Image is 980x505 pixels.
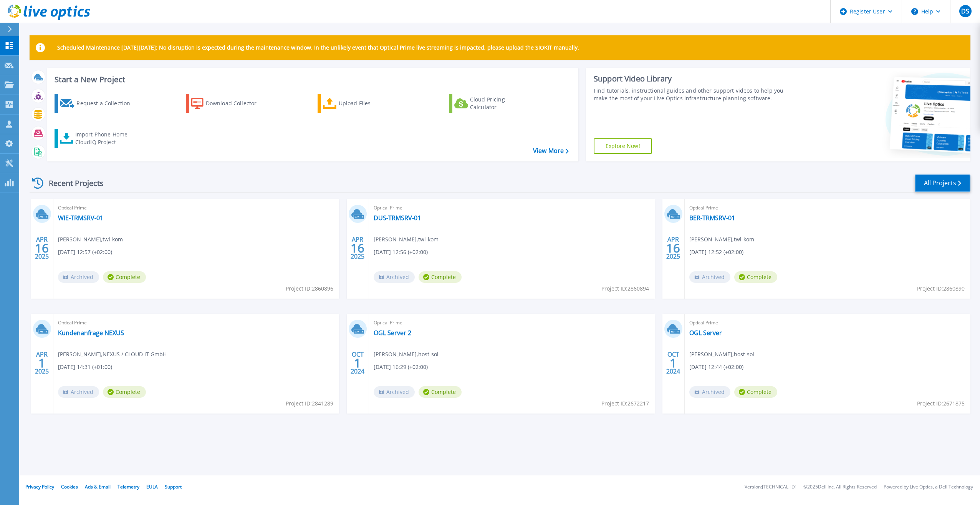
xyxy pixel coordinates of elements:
[374,386,415,398] span: Archived
[917,284,965,293] span: Project ID: 2860890
[745,485,796,490] li: Version: [TECHNICAL_ID]
[470,96,531,111] div: Cloud Pricing Calculator
[689,271,730,283] span: Archived
[374,214,421,222] a: DUS-TRMSRV-01
[354,360,361,366] span: 1
[734,271,777,283] span: Complete
[734,386,777,398] span: Complete
[351,245,364,251] span: 16
[917,399,965,408] span: Project ID: 2671875
[58,329,124,337] a: Kundenanfrage NEXUS
[58,204,334,212] span: Optical Prime
[35,234,49,262] div: APR 2025
[58,319,334,327] span: Optical Prime
[286,399,333,408] span: Project ID: 2841289
[55,94,140,113] a: Request a Collection
[594,87,792,102] div: Find tutorials, instructional guides and other support videos to help you make the most of your L...
[419,271,462,283] span: Complete
[374,248,428,256] span: [DATE] 12:56 (+02:00)
[533,147,569,154] a: View More
[339,96,400,111] div: Upload Files
[374,271,415,283] span: Archived
[961,8,969,14] span: DS
[35,349,49,377] div: APR 2025
[58,386,99,398] span: Archived
[689,214,735,222] a: BER-TRMSRV-01
[689,248,743,256] span: [DATE] 12:52 (+02:00)
[350,349,365,377] div: OCT 2024
[58,248,112,256] span: [DATE] 12:57 (+02:00)
[374,350,439,359] span: [PERSON_NAME] , host-sol
[601,399,649,408] span: Project ID: 2672217
[689,329,722,337] a: OGL Server
[689,363,743,371] span: [DATE] 12:44 (+02:00)
[670,360,677,366] span: 1
[374,204,650,212] span: Optical Prime
[374,329,411,337] a: OGL Server 2
[103,271,146,283] span: Complete
[374,235,439,244] span: [PERSON_NAME] , twl-kom
[689,319,966,327] span: Optical Prime
[689,235,754,244] span: [PERSON_NAME] , twl-kom
[206,96,267,111] div: Download Collector
[594,74,792,84] div: Support Video Library
[58,235,123,244] span: [PERSON_NAME] , twl-kom
[75,131,135,146] div: Import Phone Home CloudIQ Project
[666,234,680,262] div: APR 2025
[915,174,970,192] a: All Projects
[689,204,966,212] span: Optical Prime
[25,483,54,490] a: Privacy Policy
[374,363,428,371] span: [DATE] 16:29 (+02:00)
[374,319,650,327] span: Optical Prime
[286,284,333,293] span: Project ID: 2860896
[594,138,652,154] a: Explore Now!
[58,271,99,283] span: Archived
[666,245,680,251] span: 16
[350,234,365,262] div: APR 2025
[601,284,649,293] span: Project ID: 2860894
[61,483,78,490] a: Cookies
[38,360,45,366] span: 1
[76,96,138,111] div: Request a Collection
[689,386,730,398] span: Archived
[186,94,271,113] a: Download Collector
[57,45,579,51] p: Scheduled Maintenance [DATE][DATE]: No disruption is expected during the maintenance window. In t...
[318,94,403,113] a: Upload Files
[103,386,146,398] span: Complete
[118,483,139,490] a: Telemetry
[85,483,111,490] a: Ads & Email
[58,363,112,371] span: [DATE] 14:31 (+01:00)
[58,214,103,222] a: WIE-TRMSRV-01
[884,485,973,490] li: Powered by Live Optics, a Dell Technology
[689,350,754,359] span: [PERSON_NAME] , host-sol
[55,75,568,84] h3: Start a New Project
[449,94,535,113] a: Cloud Pricing Calculator
[165,483,182,490] a: Support
[58,350,167,359] span: [PERSON_NAME] , NEXUS / CLOUD IT GmbH
[666,349,680,377] div: OCT 2024
[419,386,462,398] span: Complete
[803,485,877,490] li: © 2025 Dell Inc. All Rights Reserved
[30,174,114,193] div: Recent Projects
[35,245,49,251] span: 16
[146,483,158,490] a: EULA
